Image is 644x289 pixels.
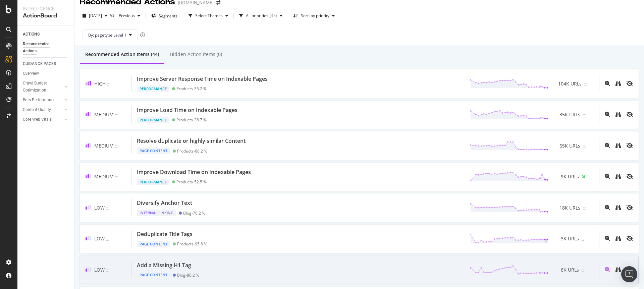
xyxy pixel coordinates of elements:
[584,83,587,85] img: Equal
[137,241,170,247] div: Page Content
[94,235,105,242] span: Low
[626,143,633,148] div: eye-slash
[116,10,143,21] button: Previous
[115,114,118,116] img: Equal
[23,106,51,113] div: Content Quality
[626,112,633,117] div: eye-slash
[23,12,69,20] div: ActionBoard
[137,262,191,269] div: Add a Missing H1 Tag
[559,111,580,118] span: 35K URLs
[626,81,633,86] div: eye-slash
[176,117,207,122] div: Products - 36.7 %
[291,10,337,21] button: Sort: by priority
[23,41,63,55] div: Recommended Actions
[561,235,579,242] span: 3K URLs
[615,205,621,210] div: binoculars
[582,270,584,272] img: Equal
[137,168,251,176] div: Improve Download Time on Indexable Pages
[246,14,268,18] div: All priorities
[615,235,621,242] a: binoculars
[23,106,63,113] a: Content Quality
[94,111,114,118] span: Medium
[621,266,637,282] div: Open Intercom Messenger
[23,70,69,77] a: Overview
[137,75,268,83] div: Improve Server Response Time on Indexable Pages
[615,111,621,118] a: binoculars
[94,205,105,211] span: Low
[106,270,109,272] img: Equal
[137,272,170,278] div: Page Content
[23,80,58,94] div: Crawl Budget Optimization
[23,70,39,77] div: Overview
[137,199,192,207] div: Diversify Anchor Text
[177,273,199,278] div: Blog - 88.2 %
[583,114,586,116] img: Equal
[149,10,180,21] button: Segments
[23,116,63,123] a: Core Web Vitals
[137,85,169,92] div: Performance
[107,83,110,85] img: Equal
[605,267,610,272] div: magnifying-glass-plus
[23,116,52,123] div: Core Web Vitals
[23,5,69,12] div: Intelligence
[615,236,621,241] div: binoculars
[301,14,329,18] div: Sort: by priority
[170,51,222,58] div: Hidden Action Items (0)
[195,14,223,18] div: Select Themes
[583,146,586,148] img: Equal
[270,14,277,18] div: ( 43 )
[615,173,621,180] a: binoculars
[23,80,63,94] a: Crawl Budget Optimization
[115,146,118,148] img: Equal
[236,10,285,21] button: All priorities(43)
[80,10,110,21] button: [DATE]
[23,60,56,67] div: GUIDANCE PAGES
[23,97,63,104] a: Bots Performance
[561,267,579,273] span: 6K URLs
[94,267,105,273] span: Low
[94,142,114,149] span: Medium
[615,142,621,149] a: binoculars
[116,13,135,18] span: Previous
[83,30,138,40] button: By: pagetype Level 1
[605,205,610,210] div: magnifying-glass-plus
[615,143,621,148] div: binoculars
[605,112,610,117] div: magnifying-glass-plus
[615,205,621,211] a: binoculars
[559,205,580,211] span: 18K URLs
[216,0,220,5] div: arrow-right-arrow-left
[615,81,621,86] div: binoculars
[106,239,109,241] img: Equal
[561,173,579,180] span: 9K URLs
[94,80,106,87] span: High
[559,142,580,149] span: 65K URLs
[23,97,55,104] div: Bots Performance
[137,148,170,154] div: Page Content
[626,236,633,241] div: eye-slash
[137,117,169,123] div: Performance
[137,210,176,216] div: Internal Linking
[115,176,118,178] img: Equal
[23,31,40,38] div: ACTIONS
[615,112,621,117] div: binoculars
[23,31,69,38] a: ACTIONS
[605,236,610,241] div: magnifying-glass-plus
[23,41,69,55] a: Recommended Actions
[159,13,177,19] span: Segments
[137,137,246,145] div: Resolve duplicate or highly similar Content
[626,174,633,179] div: eye-slash
[89,13,102,18] span: 2025 Sep. 21st
[583,208,586,210] img: Equal
[137,179,169,185] div: Performance
[558,80,582,87] span: 104K URLs
[177,149,207,154] div: Products - 68.2 %
[23,60,69,67] a: GUIDANCE PAGES
[177,241,207,246] div: Products - 95.8 %
[106,208,109,210] img: Equal
[605,143,610,148] div: magnifying-glass-plus
[110,12,116,18] span: vs
[88,32,126,38] span: By: pagetype Level 1
[186,10,231,21] button: Select Themes
[626,205,633,210] div: eye-slash
[137,106,237,114] div: Improve Load Time on Indexable Pages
